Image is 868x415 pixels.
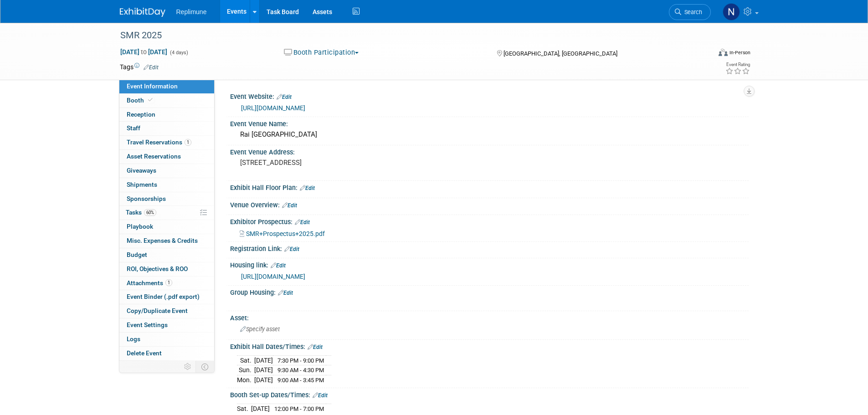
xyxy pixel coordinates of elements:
span: 1 [185,139,191,146]
span: 12:00 PM - 7:00 PM [274,405,324,412]
i: Booth reservation complete [148,97,153,102]
td: Toggle Event Tabs [195,361,214,373]
span: Booth [127,97,154,104]
div: Event Format [657,47,751,61]
td: Personalize Event Tab Strip [180,361,196,373]
span: Event Settings [127,321,168,328]
span: 7:30 PM - 9:00 PM [277,357,324,364]
span: Tasks [126,209,156,216]
span: Budget [127,251,147,258]
span: 60% [144,209,156,216]
a: Search [669,4,711,20]
td: Sun. [237,365,254,375]
span: Specify asset [240,326,280,333]
span: Sponsorships [127,195,166,202]
span: Misc. Expenses & Credits [127,237,198,244]
span: Staff [127,124,140,132]
div: Exhibitor Prospectus: [230,215,749,227]
a: Asset Reservations [119,150,214,164]
span: Event Binder (.pdf export) [127,293,200,300]
td: [DATE] [251,404,270,413]
span: Copy/Duplicate Event [127,307,188,314]
span: Delete Event [127,349,162,357]
a: Budget [119,248,214,262]
span: Shipments [127,181,157,188]
div: Group Housing: [230,286,749,297]
span: 1 [165,279,172,286]
a: Staff [119,122,214,135]
a: Edit [284,246,299,252]
a: Edit [282,202,297,209]
a: Travel Reservations1 [119,136,214,149]
td: [DATE] [254,355,273,365]
a: Tasks60% [119,206,214,220]
img: Nicole Schaeffner [723,3,740,20]
div: SMR 2025 [117,27,697,44]
td: [DATE] [254,375,273,384]
span: [GEOGRAPHIC_DATA], [GEOGRAPHIC_DATA] [503,50,617,57]
a: Edit [313,392,328,399]
span: ROI, Objectives & ROO [127,265,188,272]
a: Event Information [119,80,214,93]
a: Misc. Expenses & Credits [119,234,214,248]
span: 9:00 AM - 3:45 PM [277,377,324,384]
a: [URL][DOMAIN_NAME] [241,104,305,112]
div: Housing link: [230,258,749,270]
span: 9:30 AM - 4:30 PM [277,367,324,374]
td: Sat. [237,355,254,365]
a: Event Settings [119,318,214,332]
div: Asset: [230,311,749,323]
a: Booth [119,94,214,108]
div: Exhibit Hall Dates/Times: [230,340,749,352]
img: Format-Inperson.png [719,49,728,56]
button: Booth Participation [281,48,362,57]
div: Venue Overview: [230,198,749,210]
a: Edit [277,94,292,100]
a: [URL][DOMAIN_NAME] [241,273,305,280]
a: Logs [119,333,214,346]
span: Giveaways [127,167,156,174]
span: Attachments [127,279,172,287]
span: SMR+Prospectus+2025.pdf [246,230,325,237]
div: Booth Set-up Dates/Times: [230,388,749,400]
a: Attachments1 [119,277,214,290]
span: Replimune [176,8,207,15]
a: Edit [308,344,323,350]
a: Edit [295,219,310,225]
a: Event Binder (.pdf export) [119,290,214,304]
a: Edit [278,290,293,296]
a: SMR+Prospectus+2025.pdf [240,230,325,237]
a: Giveaways [119,164,214,178]
img: ExhibitDay [120,8,165,17]
a: Delete Event [119,347,214,360]
span: Reception [127,111,155,118]
td: Sat. [237,404,251,413]
td: Tags [120,62,159,72]
pre: [STREET_ADDRESS] [240,159,436,167]
span: Logs [127,335,140,343]
td: Mon. [237,375,254,384]
div: Rai [GEOGRAPHIC_DATA] [237,128,742,142]
span: Search [681,9,702,15]
a: Copy/Duplicate Event [119,304,214,318]
a: Sponsorships [119,192,214,206]
a: Edit [271,262,286,269]
span: [DATE] [DATE] [120,48,168,56]
div: Event Rating [725,62,750,67]
div: In-Person [729,49,750,56]
td: [DATE] [254,365,273,375]
span: Asset Reservations [127,153,181,160]
div: Exhibit Hall Floor Plan: [230,181,749,193]
span: Playbook [127,223,153,230]
span: to [139,48,148,56]
a: Playbook [119,220,214,234]
a: ROI, Objectives & ROO [119,262,214,276]
div: Registration Link: [230,242,749,254]
a: Shipments [119,178,214,192]
a: Edit [300,185,315,191]
span: (4 days) [169,50,188,56]
div: Event Website: [230,90,749,102]
div: Event Venue Address: [230,145,749,157]
span: Travel Reservations [127,138,191,146]
span: Event Information [127,82,178,90]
